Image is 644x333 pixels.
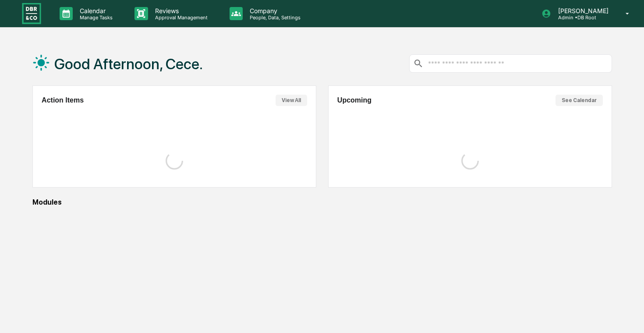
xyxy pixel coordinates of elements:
button: See Calendar [556,95,603,106]
h1: Good Afternoon, Cece. [54,55,203,73]
button: View All [276,95,307,106]
p: [PERSON_NAME] [551,7,613,14]
p: Manage Tasks [73,14,117,21]
p: Approval Management [148,14,212,21]
img: logo [21,2,42,25]
h2: Upcoming [337,96,372,104]
h2: Action Items [42,96,84,104]
p: Calendar [73,7,117,14]
p: Reviews [148,7,212,14]
p: People, Data, Settings [243,14,305,21]
p: Company [243,7,305,14]
div: Modules [32,198,612,206]
p: Admin • DB Root [551,14,613,21]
